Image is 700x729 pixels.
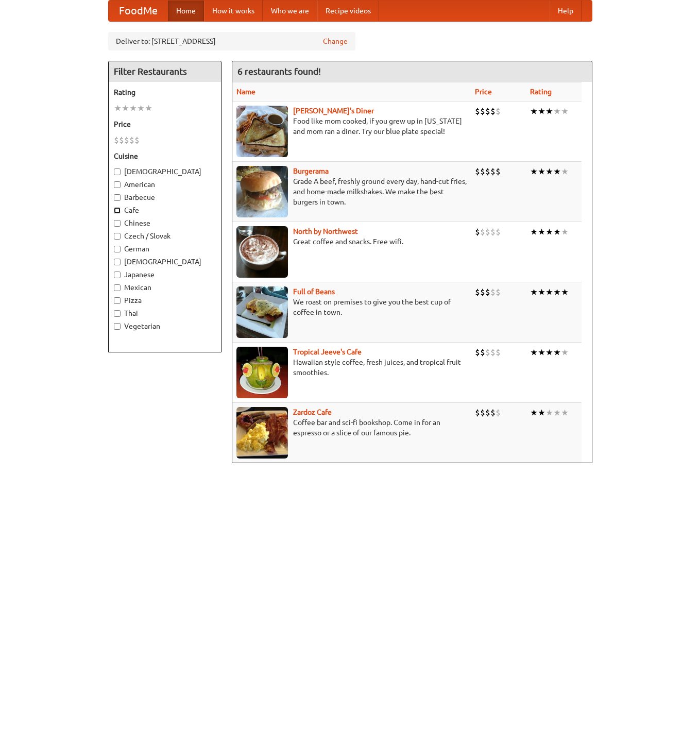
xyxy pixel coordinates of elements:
[114,295,216,306] label: Pizza
[114,323,121,330] input: Vegetarian
[538,106,545,117] li: ★
[496,106,501,117] li: $
[236,357,467,378] p: Hawaiian style coffee, fresh juices, and tropical fruit smoothies.
[114,321,216,331] label: Vegetarian
[485,166,490,177] li: $
[485,407,490,418] li: $
[236,176,467,207] p: Grade A beef, freshly ground every day, hand-cut fries, and home-made milkshakes. We make the bes...
[490,226,496,238] li: $
[293,348,362,356] a: Tropical Jeeve's Cafe
[293,107,374,115] a: [PERSON_NAME]'s Diner
[530,286,538,298] li: ★
[561,407,569,418] li: ★
[114,192,216,202] label: Barbecue
[129,103,137,114] li: ★
[263,1,317,21] a: Who we are
[236,116,467,137] p: Food like mom cooked, if you grew up in [US_STATE] and mom ran a diner. Try our blue plate special!
[114,231,216,241] label: Czech / Slovak
[236,166,288,217] img: burgerama.jpg
[119,134,124,146] li: $
[114,297,121,304] input: Pizza
[237,66,321,76] ng-pluralize: 6 restaurants found!
[114,205,216,215] label: Cafe
[236,236,467,247] p: Great coffee and snacks. Free wifi.
[323,36,348,46] a: Change
[475,106,480,117] li: $
[485,286,490,298] li: $
[293,167,329,175] b: Burgerama
[122,103,129,114] li: ★
[550,1,582,21] a: Help
[561,286,569,298] li: ★
[145,103,152,114] li: ★
[553,106,561,117] li: ★
[114,134,119,146] li: $
[496,407,501,418] li: $
[124,134,129,146] li: $
[114,151,216,161] h5: Cuisine
[561,106,569,117] li: ★
[236,286,288,338] img: beans.jpg
[293,287,335,296] a: Full of Beans
[475,226,480,238] li: $
[553,407,561,418] li: ★
[114,194,121,201] input: Barbecue
[114,168,121,175] input: [DEMOGRAPHIC_DATA]
[553,347,561,358] li: ★
[114,179,216,190] label: American
[114,269,216,280] label: Japanese
[114,310,121,317] input: Thai
[236,106,288,157] img: sallys.jpg
[485,347,490,358] li: $
[485,226,490,238] li: $
[480,226,485,238] li: $
[293,227,358,235] a: North by Northwest
[204,1,263,21] a: How it works
[114,282,216,293] label: Mexican
[114,220,121,227] input: Chinese
[538,226,545,238] li: ★
[480,286,485,298] li: $
[114,284,121,291] input: Mexican
[114,233,121,240] input: Czech / Slovak
[480,166,485,177] li: $
[236,88,255,96] a: Name
[114,87,216,97] h5: Rating
[545,347,553,358] li: ★
[545,286,553,298] li: ★
[485,106,490,117] li: $
[553,286,561,298] li: ★
[545,407,553,418] li: ★
[530,88,552,96] a: Rating
[168,1,204,21] a: Home
[530,347,538,358] li: ★
[114,246,121,252] input: German
[236,417,467,438] p: Coffee bar and sci-fi bookshop. Come in for an espresso or a slice of our famous pie.
[530,226,538,238] li: ★
[114,218,216,228] label: Chinese
[114,207,121,214] input: Cafe
[114,103,122,114] li: ★
[137,103,145,114] li: ★
[114,272,121,278] input: Japanese
[496,226,501,238] li: $
[480,347,485,358] li: $
[114,244,216,254] label: German
[490,286,496,298] li: $
[496,347,501,358] li: $
[490,347,496,358] li: $
[530,106,538,117] li: ★
[561,166,569,177] li: ★
[538,407,545,418] li: ★
[475,347,480,358] li: $
[530,166,538,177] li: ★
[293,408,332,416] a: Zardoz Cafe
[530,407,538,418] li: ★
[538,347,545,358] li: ★
[114,119,216,129] h5: Price
[475,286,480,298] li: $
[236,226,288,278] img: north.jpg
